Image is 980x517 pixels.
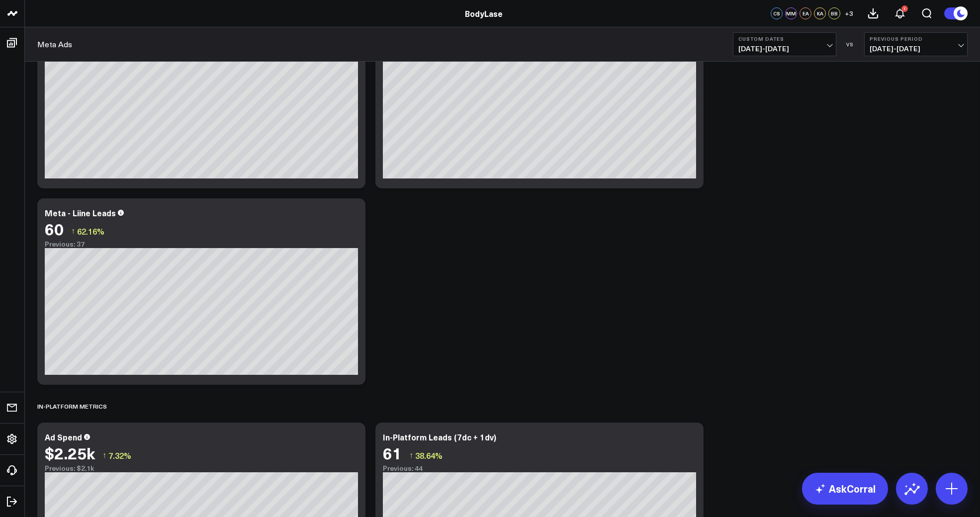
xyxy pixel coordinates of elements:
b: Previous Period [870,36,962,42]
b: Custom Dates [738,36,831,42]
button: Previous Period[DATE]-[DATE] [864,32,968,56]
span: [DATE] - [DATE] [738,45,831,53]
div: Meta - Liine Leads [45,207,116,218]
span: ↑ [102,449,106,462]
a: AskCorral [802,473,888,505]
div: 61 [383,444,402,462]
div: Previous: 44 [383,464,696,472]
div: Previous: $2.1k [45,464,358,472]
div: MM [785,7,797,19]
div: CS [771,7,783,19]
div: 60 [45,220,64,238]
button: +3 [843,7,855,19]
div: Previous: 37 [45,240,358,248]
div: In-Platform Leads (7dc + 1dv) [383,431,496,442]
span: 38.64% [415,450,443,461]
span: ↑ [71,225,75,238]
div: 1 [901,5,908,12]
span: + 3 [845,10,853,17]
div: VS [841,41,859,47]
div: EA [800,7,811,19]
a: BodyLase [465,8,503,19]
span: ↑ [409,449,413,462]
span: [DATE] - [DATE] [870,45,962,53]
div: In-Platform Metrics [37,395,107,418]
div: $2.25k [45,444,95,462]
a: Meta Ads [37,39,72,50]
span: 62.16% [77,226,104,237]
span: 7.32% [108,450,131,461]
div: BB [828,7,840,19]
div: Ad Spend [45,431,82,442]
button: Custom Dates[DATE]-[DATE] [733,32,836,56]
div: KA [814,7,826,19]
